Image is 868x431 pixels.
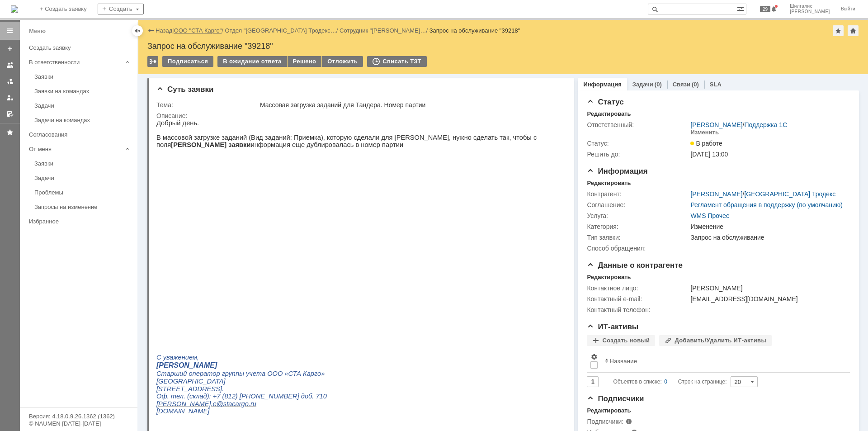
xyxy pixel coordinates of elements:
span: Шилгалис [790,4,830,9]
a: Запросы на изменение [31,200,136,214]
div: Ответственный: [587,121,689,128]
div: 0 [664,376,667,387]
div: В ответственности [29,59,122,66]
div: Запрос на обслуживание "39218" [147,42,859,51]
div: Задачи [34,102,132,109]
div: Тип заявки: [587,234,689,241]
div: | [172,27,174,33]
div: Массовая загрузка заданий для Тандера. Номер партии [260,101,561,109]
a: Назад [156,27,172,34]
a: Информация [583,81,621,88]
div: Редактировать [587,407,631,414]
div: Контрагент: [587,190,689,198]
div: Редактировать [587,110,631,118]
a: Заявки [31,70,136,84]
div: Тема: [156,101,258,109]
div: Версия: 4.18.0.9.26.1362 (1362) [29,413,128,419]
div: Название [609,358,637,365]
a: Задачи на командах [31,113,136,127]
a: [GEOGRAPHIC_DATA] Тродекс [744,190,835,198]
b: [PERSON_NAME] заявки [14,22,94,29]
span: Данные о контрагенте [587,261,683,270]
div: Соглашение: [587,201,689,208]
a: Заявки [31,156,136,171]
div: Задачи на командах [34,117,132,123]
a: Проблемы [31,185,136,199]
div: Добавить в избранное [833,25,844,36]
a: Мои заявки [3,90,17,105]
span: Статус [587,98,623,106]
div: (0) [655,81,662,88]
a: Заявки на командах [31,84,136,98]
div: / [340,27,429,34]
span: . [92,281,94,288]
a: WMS Прочее [690,212,729,219]
span: . [55,281,57,288]
a: Поддержка 1С [744,121,787,128]
span: Суть заявки [156,85,213,94]
span: [DATE] 13:00 [690,151,728,158]
span: Подписчики [587,394,644,403]
span: [PERSON_NAME] [790,9,830,14]
div: / [225,27,340,34]
div: Изменить [690,129,719,136]
div: Проблемы [34,189,132,196]
a: Заявки на командах [3,58,17,72]
div: Создать [98,4,144,14]
div: Скрыть меню [132,25,143,36]
div: / [174,27,225,34]
div: Решить до: [587,151,689,158]
span: Информация [587,167,647,175]
a: Связи [673,81,690,88]
a: Регламент обращения в поддержку (по умолчанию) [690,201,843,208]
div: Контактный телефон: [587,306,689,313]
span: ИТ-активы [587,322,638,331]
div: Изменение [690,223,845,230]
div: Задачи [34,175,132,181]
a: Перейти на домашнюю страницу [11,5,18,13]
div: / [690,121,787,128]
div: [PERSON_NAME] [690,284,845,292]
div: Категория: [587,223,689,230]
span: 29 [760,6,770,12]
div: Запрос на обслуживание "39218" [429,27,520,34]
div: Заявки [34,160,132,167]
span: stacargo [67,281,92,288]
div: Создать заявку [29,44,132,51]
a: Задачи [31,171,136,185]
a: Сотрудник "[PERSON_NAME]… [340,27,426,34]
div: Редактировать [587,180,631,187]
div: Редактировать [587,274,631,281]
div: Меню [29,26,46,37]
div: Контактный e-mail: [587,295,689,303]
th: Название [601,350,843,373]
div: Работа с массовостью [147,56,158,67]
span: e [57,281,60,288]
span: Объектов в списке: [613,379,661,385]
i: Строк на странице: [613,376,726,387]
div: / [690,190,835,198]
div: [EMAIL_ADDRESS][DOMAIN_NAME] [690,295,845,303]
span: Настройки [590,353,598,360]
div: (0) [692,81,699,88]
a: Создать заявку [25,41,136,55]
span: [PHONE_NUMBER] доб. 710 [83,273,170,280]
a: Заявки в моей ответственности [3,74,17,89]
div: Подписчики: [587,418,678,425]
a: Задачи [31,99,136,113]
a: ООО "СТА Карго" [174,27,222,34]
span: В работе [690,140,722,147]
a: Мои согласования [3,107,17,121]
a: [PERSON_NAME] [690,121,742,128]
div: От меня [29,146,122,152]
div: Запросы на изменение [34,204,132,210]
a: Отдел "[GEOGRAPHIC_DATA] Тродекс… [225,27,336,34]
div: Услуга: [587,212,689,219]
div: Контактное лицо: [587,284,689,292]
div: Статус: [587,140,689,147]
div: Заявки [34,73,132,80]
span: ru [94,281,100,288]
div: Согласования [29,131,132,138]
div: Описание: [156,112,563,119]
a: Задачи [632,81,653,88]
